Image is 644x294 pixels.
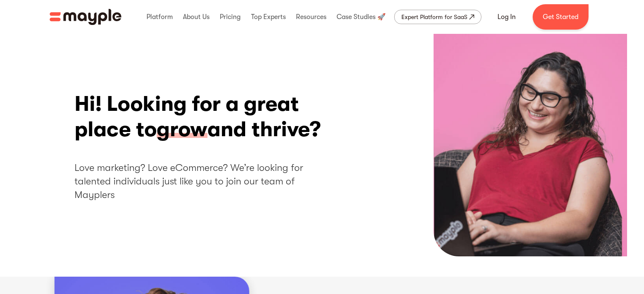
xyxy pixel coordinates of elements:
[50,9,122,25] img: Mayple logo
[157,117,207,143] span: grow
[50,9,122,25] a: home
[533,4,589,30] a: Get Started
[144,3,175,30] div: Platform
[294,3,329,30] div: Resources
[487,7,526,27] a: Log In
[181,3,212,30] div: About Us
[401,12,467,22] div: Expert Platform for SaaS
[75,91,333,142] h1: Hi! Looking for a great place to and thrive?
[75,161,333,202] h2: Love marketing? Love eCommerce? We’re looking for talented individuals just like you to join our ...
[434,34,627,256] img: Hi! Looking for a great place to grow and thrive?
[249,3,288,30] div: Top Experts
[394,10,481,24] a: Expert Platform for SaaS
[218,3,243,30] div: Pricing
